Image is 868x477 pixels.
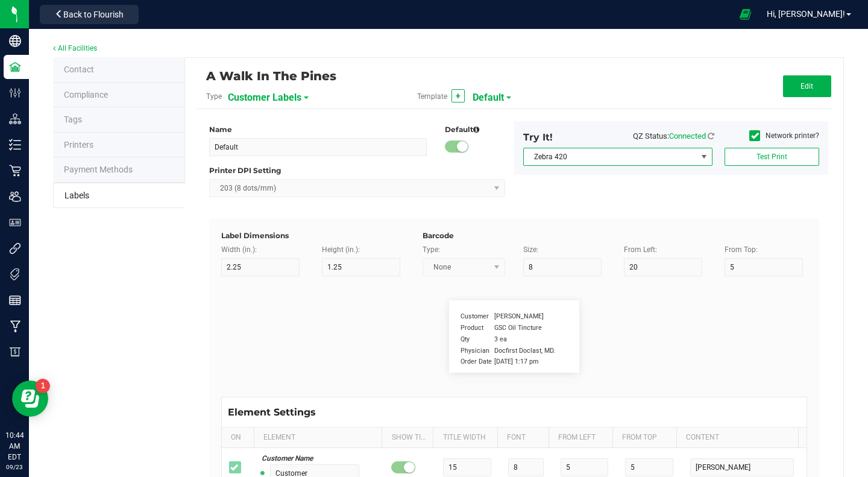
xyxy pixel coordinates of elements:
inline-svg: Configuration [9,87,21,99]
th: Content [676,428,798,448]
span: [DATE] 1:17 pm [494,357,538,367]
span: Label Maker [64,191,89,200]
label: Type: [423,244,440,255]
inline-svg: Inventory [9,139,21,151]
span: Back to Flourish [63,10,124,19]
span: GSC Oil Tincture [494,323,542,333]
inline-svg: Manufacturing [9,320,21,332]
span: Customer Labels [228,87,301,108]
inline-svg: Reports [9,294,21,306]
span: QZ Status: [633,131,714,141]
th: From Top [612,428,676,448]
span: Type [206,86,222,107]
div: Default [445,124,505,135]
th: Title Width [433,428,497,448]
th: On [222,428,254,448]
inline-svg: User Roles [9,216,21,229]
inline-svg: Company [9,35,21,47]
div: Label Dimensions [221,230,404,241]
div: Printer DPI Setting [209,165,505,176]
span: Zebra 420 [524,148,697,165]
span: Connected [669,131,706,141]
label: From Top: [725,244,758,255]
span: [PERSON_NAME] [494,312,544,321]
span: Product [461,323,495,333]
p: 10:44 AM EDT [5,430,24,463]
label: Try It! [523,130,553,145]
inline-svg: Facilities [9,61,21,73]
span: Customer [461,312,495,321]
inline-svg: Tags [9,268,21,280]
span: 3 ea [494,335,507,344]
th: From Left [549,428,612,448]
span: Order Date [461,357,495,367]
div: Name [209,124,427,135]
label: Width (in.): [221,244,257,255]
span: Test Print [756,153,787,161]
th: Show Title [382,428,433,448]
span: Qty [461,335,495,344]
button: Edit [783,75,831,97]
label: Network printer? [749,130,819,141]
span: Open Ecommerce Menu [732,2,759,26]
a: All Facilities [53,44,97,52]
span: Payment Methods [64,165,133,174]
span: Default [473,87,504,108]
div: A Walk In The Pines [206,66,611,86]
span: Contact [64,65,94,74]
label: From Left: [624,244,657,255]
button: Test Print [725,148,819,166]
span: Edit [800,82,813,90]
div: Customer Name [262,453,359,464]
submit-button: Add new template [451,89,465,103]
span: Template [417,86,447,107]
th: Element [254,428,382,448]
label: Height (in.): [322,244,360,255]
inline-svg: Billing [9,346,21,358]
span: Hi, [PERSON_NAME]! [767,9,845,19]
a: Customer Labels [228,92,301,103]
span: Docfirst Doclast, MD. [494,346,555,356]
span: + [456,91,461,101]
label: Size: [523,244,538,255]
span: Printers [64,140,93,150]
button: Back to Flourish [40,5,139,24]
span: State Registry [64,90,108,100]
inline-svg: Integrations [9,242,21,254]
button: + [451,89,465,103]
div: Barcode [423,230,807,241]
inline-svg: Retail [9,165,21,177]
span: Tags [64,115,82,124]
i: Setting a non-default template as the new default will also update the existing default. Default ... [473,126,479,133]
inline-svg: Users [9,191,21,203]
span: Physician [461,346,495,356]
iframe: Resource center [12,381,48,417]
a: Default [473,92,504,103]
p: 09/23 [5,463,24,472]
iframe: Resource center unread badge [36,379,50,393]
div: Element Settings [228,403,316,421]
th: Font [497,428,549,448]
inline-svg: Distribution [9,113,21,125]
